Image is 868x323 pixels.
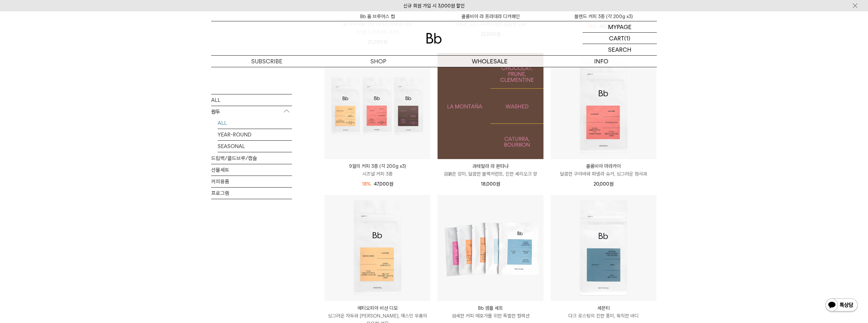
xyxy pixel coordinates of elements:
[583,21,657,33] a: MYPAGE
[323,56,434,67] a: SHOP
[438,53,543,159] a: 과테말라 라 몬타냐
[481,181,500,187] span: 18,000
[325,170,430,178] p: 시즈널 커피 3종
[609,33,624,44] p: CART
[624,33,630,44] p: (1)
[551,304,656,320] a: 세븐티 다크 로스팅의 진한 풍미, 묵직한 바디
[325,304,430,312] p: 에티오피아 비샨 디모
[374,181,393,187] span: 47,000
[426,33,442,44] img: 로고
[389,181,393,187] span: 원
[362,180,371,188] div: 18%
[609,181,614,187] span: 원
[218,117,292,128] a: ALL
[438,53,543,159] img: 1000000483_add2_049.png
[438,304,543,312] p: Bb 샘플 세트
[545,56,657,67] p: INFO
[211,176,292,187] a: 커피용품
[551,170,656,178] p: 달콤한 구아바와 파넬라 슈거, 싱그러운 청사과
[325,162,430,170] p: 9월의 커피 3종 (각 200g x3)
[211,56,323,67] a: SUBSCRIBE
[438,312,543,320] p: 섬세한 커피 애호가를 위한 특별한 컬렉션
[551,162,656,170] p: 콜롬비아 마라카이
[438,162,543,178] a: 과테말라 라 몬타냐 검붉은 장미, 달콤한 블랙커런트, 진한 셰리오크 향
[434,56,545,67] p: WHOLESALE
[218,140,292,152] a: SEASONAL
[438,304,543,320] a: Bb 샘플 세트 섬세한 커피 애호가를 위한 특별한 컬렉션
[551,304,656,312] p: 세븐티
[608,21,632,32] p: MYPAGE
[551,195,656,301] img: 세븐티
[211,187,292,199] a: 프로그램
[438,162,543,170] p: 과테말라 라 몬타냐
[325,195,430,301] img: 에티오피아 비샨 디모
[403,3,465,9] a: 신규 회원 가입 시 3,000원 할인
[211,164,292,175] a: 선물세트
[325,162,430,178] a: 9월의 커피 3종 (각 200g x3) 시즈널 커피 3종
[211,152,292,164] a: 드립백/콜드브루/캡슐
[496,181,500,187] span: 원
[325,53,430,159] img: 9월의 커피 3종 (각 200g x3)
[583,33,657,44] a: CART (1)
[551,162,656,178] a: 콜롬비아 마라카이 달콤한 구아바와 파넬라 슈거, 싱그러운 청사과
[218,129,292,140] a: YEAR-ROUND
[551,312,656,320] p: 다크 로스팅의 진한 풍미, 묵직한 바디
[594,181,614,187] span: 20,000
[211,94,292,105] a: ALL
[438,170,543,178] p: 검붉은 장미, 달콤한 블랙커런트, 진한 셰리오크 향
[211,106,292,117] p: 원두
[551,53,656,159] img: 콜롬비아 마라카이
[438,195,543,301] img: Bb 샘플 세트
[608,44,631,55] p: SEARCH
[825,298,858,313] img: 카카오톡 채널 1:1 채팅 버튼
